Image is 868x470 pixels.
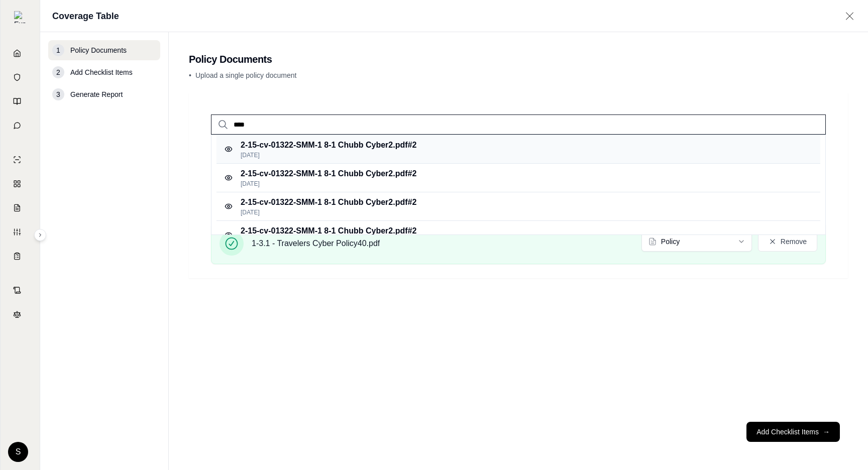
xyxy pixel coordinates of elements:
[241,168,416,180] p: 2-15-cv-01322-SMM-1 8-1 Chubb Cyber2.pdf #2
[52,9,119,23] h1: Coverage Table
[189,71,191,79] span: •
[7,245,34,267] a: Coverage Table
[52,88,64,100] div: 3
[34,229,46,241] button: Expand sidebar
[70,89,123,99] span: Generate Report
[241,208,416,216] p: [DATE]
[10,7,30,27] button: Expand sidebar
[52,44,64,56] div: 1
[195,71,297,79] span: Upload a single policy document
[241,225,416,237] p: 2-15-cv-01322-SMM-1 8-1 Chubb Cyber2.pdf #2
[52,66,64,78] div: 2
[241,196,416,208] p: 2-15-cv-01322-SMM-1 8-1 Chubb Cyber2.pdf #2
[189,52,848,66] h2: Policy Documents
[8,442,28,462] div: S
[70,67,133,77] span: Add Checklist Items
[241,180,416,188] p: [DATE]
[7,114,34,137] a: Chat
[241,139,416,151] p: 2-15-cv-01322-SMM-1 8-1 Chubb Cyber2.pdf #2
[7,303,34,325] a: Legal Search Engine
[823,427,830,437] span: →
[241,151,416,159] p: [DATE]
[746,422,840,442] button: Add Checklist Items→
[7,42,34,64] a: Home
[14,11,26,23] img: Expand sidebar
[758,231,817,252] button: Remove
[7,173,34,195] a: Policy Comparisons
[7,197,34,219] a: Claim Coverage
[70,45,127,55] span: Policy Documents
[7,90,34,112] a: Prompt Library
[7,279,34,301] a: Contract Analysis
[7,149,34,171] a: Single Policy
[7,66,34,88] a: Documents Vault
[252,238,380,250] span: 1-3.1 - Travelers Cyber Policy40.pdf
[7,221,34,243] a: Custom Report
